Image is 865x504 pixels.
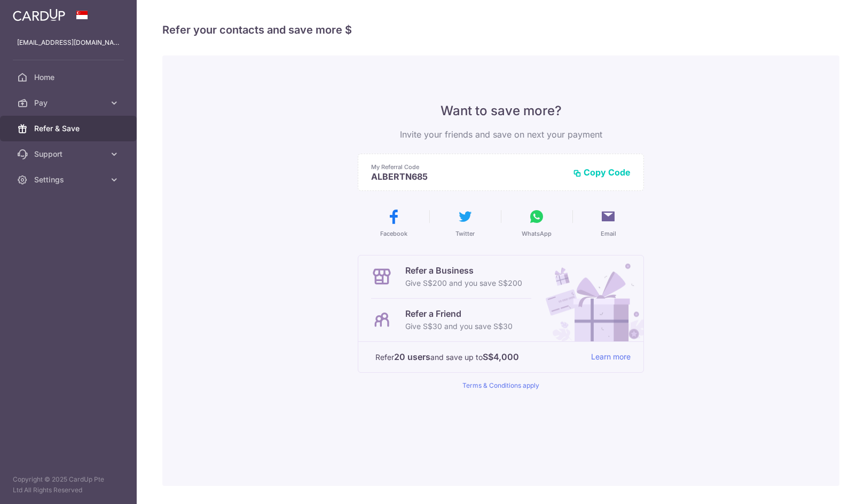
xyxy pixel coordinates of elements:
[462,381,539,389] a: Terms & Conditions apply
[573,167,631,178] button: Copy Code
[371,171,564,182] p: ALBERTN685
[371,163,564,171] p: My Referral Code
[13,9,65,21] img: CardUp
[34,174,105,185] span: Settings
[434,208,497,238] button: Twitter
[536,255,643,341] img: Refer
[34,72,105,83] span: Home
[405,320,513,333] p: Give S$30 and you save S$30
[591,350,631,364] a: Learn more
[34,98,105,108] span: Pay
[380,229,407,238] span: Facebook
[17,37,120,48] p: [EMAIL_ADDRESS][DOMAIN_NAME]
[24,7,46,17] span: Help
[483,350,519,363] strong: S$4,000
[577,208,640,238] button: Email
[394,350,430,363] strong: 20 users
[358,128,644,141] p: Invite your friends and save on next your payment
[405,307,513,320] p: Refer a Friend
[601,229,616,238] span: Email
[34,123,105,134] span: Refer & Save
[455,229,475,238] span: Twitter
[405,264,522,277] p: Refer a Business
[405,277,522,290] p: Give S$200 and you save S$200
[375,350,583,364] p: Refer and save up to
[505,208,568,238] button: WhatsApp
[162,21,839,38] h4: Refer your contacts and save more $
[34,149,105,159] span: Support
[522,229,552,238] span: WhatsApp
[362,208,425,238] button: Facebook
[358,102,644,119] p: Want to save more?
